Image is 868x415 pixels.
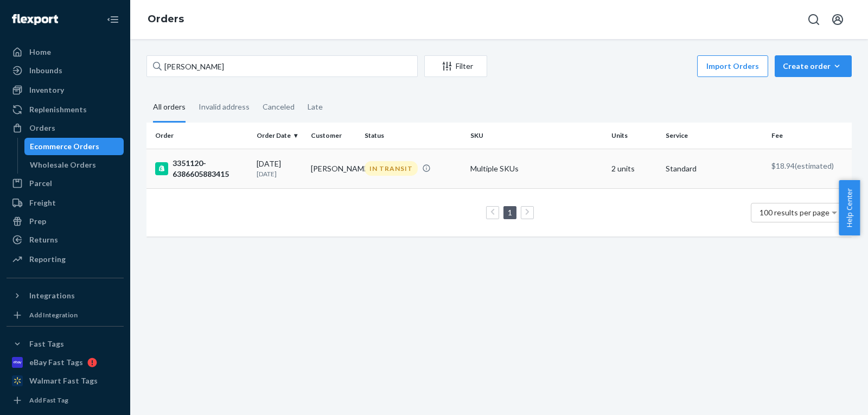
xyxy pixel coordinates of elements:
[29,65,62,76] div: Inbounds
[839,180,860,235] button: Help Center
[29,47,51,58] div: Home
[7,354,124,371] a: eBay Fast Tags
[783,61,844,72] div: Create order
[803,9,825,30] button: Open Search Box
[29,375,98,386] div: Walmart Fast Tags
[7,175,124,192] a: Parcel
[29,254,66,265] div: Reporting
[795,161,834,170] span: (estimated)
[771,161,843,171] p: $18.94
[307,149,361,188] td: [PERSON_NAME]
[7,62,124,79] a: Inbounds
[7,119,124,137] a: Orders
[759,208,829,217] span: 100 results per page
[7,251,124,268] a: Reporting
[775,55,852,77] button: Create order
[139,4,193,35] ol: breadcrumbs
[767,123,852,149] th: Fee
[7,372,124,390] a: Walmart Fast Tags
[29,216,46,227] div: Prep
[666,163,763,174] p: Standard
[263,93,295,121] div: Canceled
[7,101,124,118] a: Replenishments
[466,149,607,188] td: Multiple SKUs
[7,194,124,212] a: Freight
[29,290,75,301] div: Integrations
[29,104,87,115] div: Replenishments
[7,43,124,61] a: Home
[24,138,124,155] a: Ecommerce Orders
[7,335,124,353] button: Fast Tags
[146,55,418,77] input: Search orders
[29,395,68,405] div: Add Fast Tag
[697,55,768,77] button: Import Orders
[827,9,848,30] button: Open account menu
[425,61,487,72] div: Filter
[466,123,607,149] th: SKU
[607,149,661,188] td: 2 units
[155,158,248,180] div: 3351120-6386605883415
[7,81,124,99] a: Inventory
[252,123,307,149] th: Order Date
[311,131,356,140] div: Customer
[29,310,78,320] div: Add Integration
[199,93,250,121] div: Invalid address
[146,123,252,149] th: Order
[7,213,124,230] a: Prep
[29,234,58,245] div: Returns
[12,14,58,25] img: Flexport logo
[7,394,124,407] a: Add Fast Tag
[308,93,323,121] div: Late
[7,231,124,248] a: Returns
[102,9,124,30] button: Close Navigation
[29,178,52,189] div: Parcel
[24,156,124,174] a: Wholesale Orders
[257,158,302,178] div: [DATE]
[365,161,418,176] div: IN TRANSIT
[30,141,99,152] div: Ecommerce Orders
[7,287,124,304] button: Integrations
[30,159,96,170] div: Wholesale Orders
[29,85,64,95] div: Inventory
[424,55,487,77] button: Filter
[506,208,514,217] a: Page 1 is your current page
[29,123,55,133] div: Orders
[29,357,83,368] div: eBay Fast Tags
[29,197,56,208] div: Freight
[360,123,466,149] th: Status
[29,339,64,349] div: Fast Tags
[7,309,124,322] a: Add Integration
[257,169,302,178] p: [DATE]
[148,13,184,25] a: Orders
[661,123,767,149] th: Service
[153,93,186,123] div: All orders
[607,123,661,149] th: Units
